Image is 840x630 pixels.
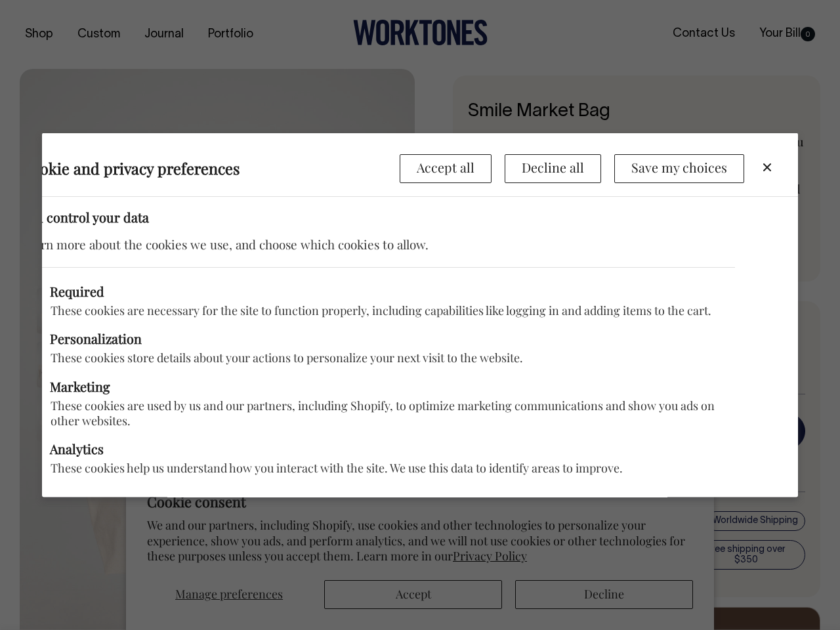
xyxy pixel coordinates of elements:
button: Save my choices [614,154,744,183]
button: Decline all [505,154,601,183]
label: Analytics [21,442,735,457]
h2: Cookie and privacy preferences [21,159,400,177]
button: Close dialog [759,159,775,175]
p: These cookies are used by us and our partners, including Shopify, to optimize marketing communica... [21,398,735,429]
label: Personalization [21,331,735,347]
label: Marketing [21,379,735,394]
p: Learn more about the cookies we use, and choose which cookies to allow. [21,235,735,253]
p: These cookies store details about your actions to personalize your next visit to the website. [21,350,735,366]
p: These cookies help us understand how you interact with the site. We use this data to identify are... [21,461,735,476]
h3: You control your data [21,209,735,225]
p: These cookies are necessary for the site to function properly, including capabilities like loggin... [21,303,735,318]
label: Required [21,283,735,299]
button: Accept all [400,154,492,183]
